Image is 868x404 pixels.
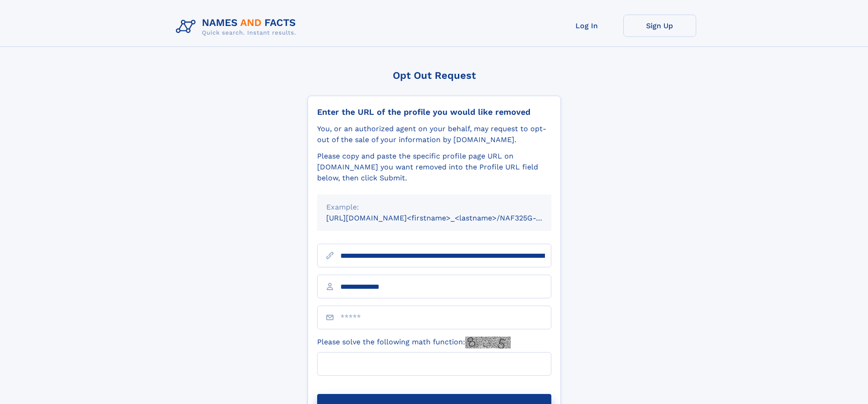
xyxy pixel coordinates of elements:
div: Opt Out Request [308,70,561,81]
div: Enter the URL of the profile you would like removed [317,107,551,117]
div: Please copy and paste the specific profile page URL on [DOMAIN_NAME] you want removed into the Pr... [317,151,551,184]
div: Example: [326,202,542,213]
a: Sign Up [623,15,696,37]
label: Please solve the following math function: [317,337,511,348]
a: Log In [550,15,623,37]
small: [URL][DOMAIN_NAME]<firstname>_<lastname>/NAF325G-xxxxxxxx [326,214,569,222]
div: You, or an authorized agent on your behalf, may request to opt-out of the sale of your informatio... [317,123,551,145]
img: Logo Names and Facts [172,15,303,39]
